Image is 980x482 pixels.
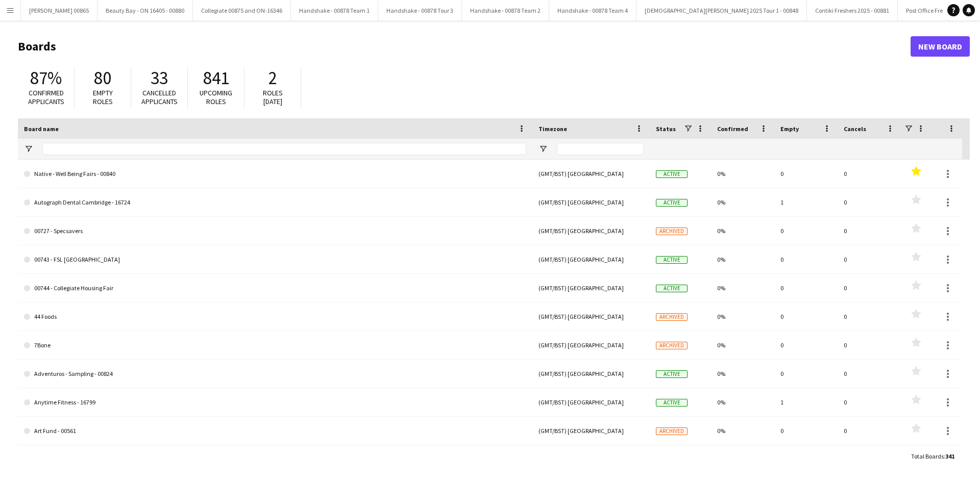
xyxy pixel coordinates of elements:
[141,88,178,106] span: Cancelled applicants
[24,274,526,302] a: 00744 - Collegiate Housing Fair
[838,331,901,359] div: 0
[656,313,688,321] span: Archived
[774,245,838,273] div: 0
[28,88,64,106] span: Confirmed applicants
[24,144,33,154] button: Open Filter Menu
[711,274,774,302] div: 0%
[774,274,838,302] div: 0
[656,427,688,435] span: Archived
[711,245,774,273] div: 0%
[711,160,774,188] div: 0%
[774,160,838,188] div: 0
[656,170,688,178] span: Active
[838,160,901,188] div: 0
[711,188,774,216] div: 0%
[711,388,774,416] div: 0%
[911,446,954,466] div: :
[838,188,901,216] div: 0
[656,285,688,292] span: Active
[200,88,232,106] span: Upcoming roles
[780,125,799,133] span: Empty
[532,388,650,416] div: (GMT/BST) [GEOGRAPHIC_DATA]
[807,1,898,20] button: Contiki Freshers 2025 - 00881
[94,67,111,89] span: 80
[774,388,838,416] div: 1
[193,1,291,20] button: Collegiate 00875 and ON-16346
[30,67,62,89] span: 87%
[656,370,688,378] span: Active
[24,331,526,360] a: 7Bone
[774,217,838,245] div: 0
[462,1,549,20] button: Handshake - 00878 Team 2
[945,452,954,460] span: 341
[24,160,526,188] a: Native - Well Being Fairs - 00840
[21,1,97,20] button: [PERSON_NAME] 00865
[378,1,462,20] button: Handshake - 00878 Tour 3
[291,1,378,20] button: Handshake - 00878 Team 1
[711,331,774,359] div: 0%
[532,331,650,359] div: (GMT/BST) [GEOGRAPHIC_DATA]
[838,217,901,245] div: 0
[838,360,901,388] div: 0
[24,388,526,417] a: Anytime Fitness - 16799
[42,143,526,155] input: Board name Filter Input
[538,144,548,154] button: Open Filter Menu
[774,417,838,445] div: 0
[774,445,838,473] div: 0
[711,302,774,331] div: 0%
[532,160,650,188] div: (GMT/BST) [GEOGRAPHIC_DATA]
[532,360,650,388] div: (GMT/BST) [GEOGRAPHIC_DATA]
[532,188,650,216] div: (GMT/BST) [GEOGRAPHIC_DATA]
[656,399,688,407] span: Active
[774,302,838,331] div: 0
[532,302,650,331] div: (GMT/BST) [GEOGRAPHIC_DATA]
[263,88,283,106] span: Roles [DATE]
[532,274,650,302] div: (GMT/BST) [GEOGRAPHIC_DATA]
[268,67,277,89] span: 2
[838,417,901,445] div: 0
[24,445,526,474] a: Art Fund - Team A
[774,188,838,216] div: 1
[636,1,807,20] button: [DEMOGRAPHIC_DATA][PERSON_NAME] 2025 Tour 1 - 00848
[656,227,688,235] span: Archived
[656,342,688,349] span: Archived
[24,360,526,388] a: Adventuros - Sampling - 00824
[844,125,866,133] span: Cancels
[24,125,59,133] span: Board name
[24,217,526,245] a: 00727 - Specsavers
[717,125,748,133] span: Confirmed
[532,417,650,445] div: (GMT/BST) [GEOGRAPHIC_DATA]
[774,360,838,388] div: 0
[838,445,901,473] div: 0
[24,188,526,217] a: Autograph Dental Cambridge - 16724
[711,445,774,473] div: 0%
[532,245,650,273] div: (GMT/BST) [GEOGRAPHIC_DATA]
[774,331,838,359] div: 0
[711,360,774,388] div: 0%
[838,245,901,273] div: 0
[656,256,688,264] span: Active
[656,199,688,207] span: Active
[24,245,526,274] a: 00743 - FSL [GEOGRAPHIC_DATA]
[24,302,526,331] a: 44 Foods
[656,125,676,133] span: Status
[911,452,944,460] span: Total Boards
[97,1,193,20] button: Beauty Bay - ON 16405 - 00880
[151,67,168,89] span: 33
[557,143,644,155] input: Timezone Filter Input
[203,67,229,89] span: 841
[532,217,650,245] div: (GMT/BST) [GEOGRAPHIC_DATA]
[18,39,911,54] h1: Boards
[711,417,774,445] div: 0%
[538,125,567,133] span: Timezone
[838,302,901,331] div: 0
[549,1,636,20] button: Handshake - 00878 Team 4
[711,217,774,245] div: 0%
[532,445,650,473] div: (GMT/BST) [GEOGRAPHIC_DATA]
[838,388,901,416] div: 0
[24,417,526,445] a: Art Fund - 00561
[911,36,970,57] a: New Board
[93,88,113,106] span: Empty roles
[838,274,901,302] div: 0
